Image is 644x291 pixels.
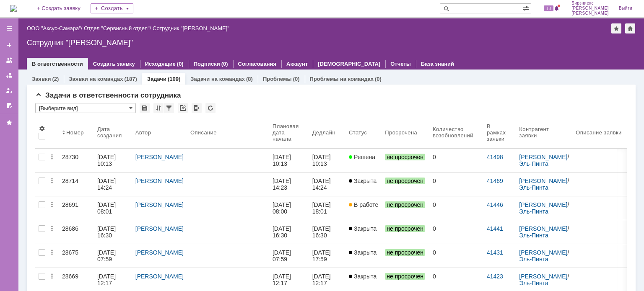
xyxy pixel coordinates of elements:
[49,154,55,160] div: Действия
[84,25,150,31] a: Отдел "Сервисный отдел"
[309,244,345,268] a: [DATE] 17:59
[429,220,483,244] a: 0
[519,208,548,215] a: Эль-Пинта
[433,154,480,160] div: 0
[69,76,123,82] a: Заявки на командах
[487,201,503,208] a: 41446
[519,280,548,286] a: Эль-Пинта
[382,116,429,149] th: Просрочена
[135,154,184,160] a: [PERSON_NAME]
[312,154,332,167] div: [DATE] 10:13
[349,154,375,160] span: Решена
[519,178,569,191] div: /
[487,225,503,232] a: 41441
[135,249,184,256] a: [PERSON_NAME]
[345,173,382,196] a: Закрыта
[3,84,16,97] a: Мои заявки
[522,4,531,12] span: Расширенный поиск
[429,173,483,196] a: 0
[62,201,91,208] div: 28691
[27,39,636,47] div: Сотрудник "[PERSON_NAME]"
[94,173,132,196] a: [DATE] 14:24
[62,249,91,256] div: 28675
[382,244,429,268] a: не просрочен
[93,61,135,67] a: Создать заявку
[576,129,621,136] div: Описание заявки
[516,116,572,149] th: Контрагент заявки
[205,103,216,113] div: Обновлять список
[49,273,55,280] div: Действия
[519,178,567,184] a: [PERSON_NAME]
[269,173,309,196] a: [DATE] 14:23
[571,6,609,11] span: [PERSON_NAME]
[519,249,569,263] div: /
[94,116,132,149] th: Дата создания
[3,69,16,82] a: Заявки в моей ответственности
[345,116,382,149] th: Статус
[59,149,94,172] a: 28730
[312,249,332,263] div: [DATE] 17:59
[433,126,473,139] div: Количество возобновлений
[544,5,553,11] span: 13
[519,225,569,239] div: /
[571,1,609,6] span: Бирзниекс
[66,129,84,136] div: Номер
[273,123,299,142] div: Плановая дата начала
[168,76,180,82] div: (109)
[429,244,483,268] a: 0
[97,273,117,286] div: [DATE] 12:17
[3,54,16,67] a: Заявки на командах
[49,249,55,256] div: Действия
[519,273,569,286] div: /
[27,25,81,31] a: ООО "Аксус-Самара"
[519,201,569,215] div: /
[135,178,184,184] a: [PERSON_NAME]
[433,249,480,256] div: 0
[3,99,16,112] a: Мои согласования
[385,178,425,184] span: не просрочен
[519,232,548,239] a: Эль-Пинта
[39,125,45,132] span: Настройки
[269,220,309,244] a: [DATE] 16:30
[97,225,117,239] div: [DATE] 16:30
[59,244,94,268] a: 28675
[273,154,293,167] div: [DATE] 10:13
[269,244,309,268] a: [DATE] 07:59
[519,184,548,191] a: Эль-Пинта
[349,129,367,136] div: Статус
[349,201,378,208] span: В работе
[97,154,117,167] div: [DATE] 10:13
[140,103,150,113] div: Сохранить вид
[429,149,483,172] a: 0
[269,196,309,220] a: [DATE] 08:00
[192,103,202,113] div: Экспорт списка
[273,249,293,263] div: [DATE] 07:59
[94,244,132,268] a: [DATE] 07:59
[385,273,425,280] span: не просрочен
[263,76,292,82] a: Проблемы
[62,273,91,280] div: 28669
[97,126,122,139] div: Дата создания
[349,225,377,232] span: Закрыта
[273,178,293,191] div: [DATE] 14:23
[375,76,382,82] div: (0)
[59,116,94,149] th: Номер
[309,149,345,172] a: [DATE] 10:13
[49,225,55,232] div: Действия
[62,154,91,160] div: 28730
[310,76,374,82] a: Проблемы на командах
[153,25,229,31] div: Сотрудник "[PERSON_NAME]"
[309,196,345,220] a: [DATE] 18:01
[519,201,567,208] a: [PERSON_NAME]
[27,25,84,31] div: /
[421,61,454,67] a: База знаний
[10,5,17,12] img: logo
[293,76,300,82] div: (0)
[385,249,425,256] span: не просрочен
[519,154,567,160] a: [PERSON_NAME]
[312,201,332,215] div: [DATE] 18:01
[147,76,166,82] a: Задачи
[135,273,184,280] a: [PERSON_NAME]
[246,76,253,82] div: (8)
[519,160,548,167] a: Эль-Пинта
